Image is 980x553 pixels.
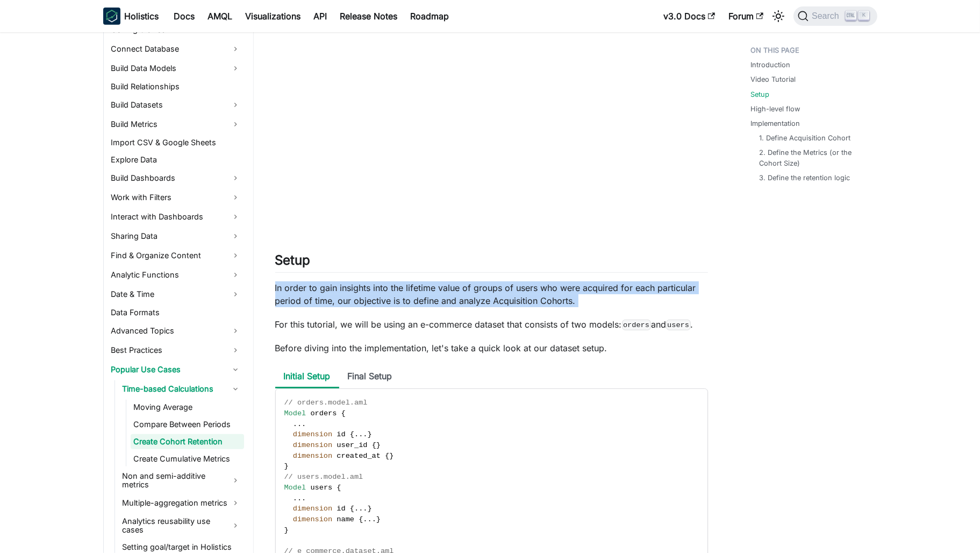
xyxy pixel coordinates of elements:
[275,365,339,388] li: Initial Setup
[131,400,244,415] a: Moving Average
[751,104,800,114] a: High-level flow
[337,452,381,460] span: created_at
[103,8,159,25] a: HolisticsHolistics
[372,441,376,449] span: {
[809,11,846,21] span: Search
[310,484,332,492] span: users
[284,526,289,534] span: }
[275,281,708,307] p: In order to gain insights into the lifetime value of groups of users who were acquired for each p...
[359,430,363,438] span: .
[119,514,244,537] a: Analytics reusability use cases
[131,417,244,432] a: Compare Between Periods
[275,318,708,331] p: For this tutorial, we will be using an e-commerce dataset that consists of two models: and .
[368,515,372,523] span: .
[363,430,367,438] span: .
[92,32,254,553] nav: Docs sidebar
[297,420,302,428] span: .
[108,79,244,94] a: Build Relationships
[751,89,770,100] a: Setup
[337,430,345,438] span: id
[125,10,159,23] b: Holistics
[119,469,244,492] a: Non and semi-additive metrics
[284,473,363,481] span: // users.model.aml
[770,8,787,25] button: Switch between dark and light mode (currently light mode)
[760,133,851,143] a: 1. Define Acquisition Cohort
[284,484,306,492] span: Model
[108,169,244,187] a: Build Dashboards
[793,6,877,26] button: Search (Ctrl+K)
[131,434,244,449] a: Create Cohort Retention
[404,8,456,25] a: Roadmap
[760,147,867,168] a: 2. Define the Metrics (or the Cohort Size)
[293,505,332,513] span: dimension
[293,515,332,523] span: dimension
[354,430,359,438] span: .
[666,320,691,330] code: users
[108,342,244,359] a: Best Practices
[302,420,306,428] span: .
[239,8,307,25] a: Visualizations
[368,430,372,438] span: }
[202,8,239,25] a: AMQL
[108,152,244,167] a: Explore Data
[108,266,244,283] a: Analytic Functions
[337,484,341,492] span: {
[372,515,376,523] span: .
[108,286,244,303] a: Date & Time
[108,189,244,206] a: Work with Filters
[350,505,354,513] span: {
[722,8,770,25] a: Forum
[108,116,244,133] a: Build Metrics
[293,430,332,438] span: dimension
[284,409,306,417] span: Model
[108,322,244,339] a: Advanced Topics
[275,342,708,355] p: Before diving into the implementation, let's take a quick look at our dataset setup.
[108,96,244,114] a: Build Datasets
[376,515,381,523] span: }
[275,252,708,273] h2: Setup
[657,8,722,25] a: v3.0 Docs
[293,452,332,460] span: dimension
[354,505,359,513] span: .
[119,494,244,512] a: Multiple-aggregation metrics
[341,409,346,417] span: {
[350,430,354,438] span: {
[108,247,244,264] a: Find & Organize Content
[622,320,651,330] code: orders
[339,365,401,388] li: Final Setup
[103,8,120,25] img: Holistics
[108,135,244,150] a: Import CSV & Google Sheets
[751,60,791,70] a: Introduction
[108,60,244,77] a: Build Data Models
[363,505,367,513] span: .
[119,380,244,398] a: Time-based Calculations
[108,305,244,320] a: Data Formats
[275,2,708,223] iframe: YouTube video player
[751,118,800,129] a: Implementation
[293,420,297,428] span: .
[307,8,334,25] a: API
[337,515,354,523] span: name
[108,40,244,58] a: Connect Database
[760,173,850,183] a: 3. Define the retention logic
[376,441,381,449] span: }
[297,494,302,502] span: .
[334,8,404,25] a: Release Notes
[359,515,363,523] span: {
[368,505,372,513] span: }
[108,208,244,225] a: Interact with Dashboards
[859,11,869,20] kbd: K
[131,451,244,466] a: Create Cumulative Metrics
[284,462,289,470] span: }
[310,409,337,417] span: orders
[751,74,796,84] a: Video Tutorial
[293,494,297,502] span: .
[302,494,306,502] span: .
[284,399,368,407] span: // orders.model.aml
[389,452,394,460] span: }
[359,505,363,513] span: .
[337,441,367,449] span: user_id
[168,8,202,25] a: Docs
[108,228,244,245] a: Sharing Data
[293,441,332,449] span: dimension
